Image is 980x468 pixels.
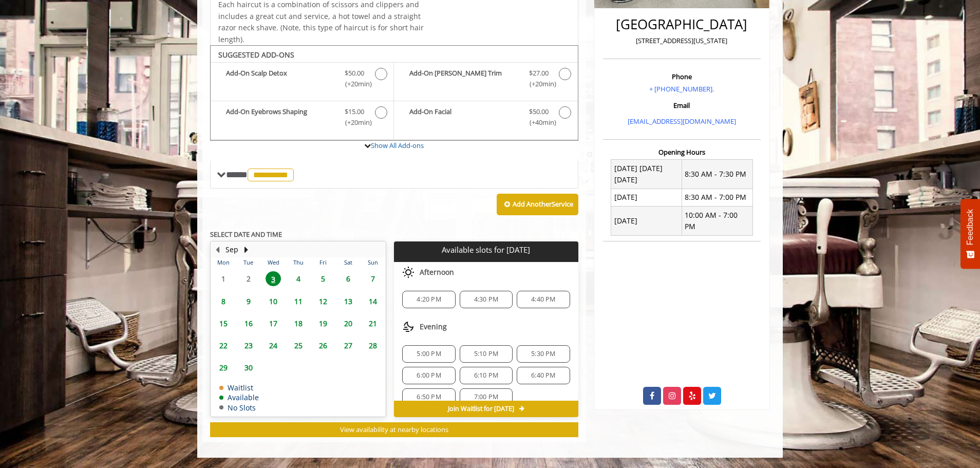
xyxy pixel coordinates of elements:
[266,271,281,286] span: 3
[606,73,758,80] h3: Phone
[399,106,572,130] label: Add-On Facial
[335,257,360,268] th: Sat
[210,45,578,141] div: The Made Man Haircut Add-onS
[266,316,281,331] span: 17
[420,268,454,276] span: Afternoon
[266,294,281,309] span: 10
[966,209,975,245] span: Feedback
[474,371,498,380] span: 6:10 PM
[311,268,335,290] td: Select day5
[531,371,555,380] span: 6:40 PM
[365,294,381,309] span: 14
[460,345,513,363] div: 5:10 PM
[420,323,447,331] span: Evening
[216,360,231,375] span: 29
[448,405,514,413] span: Join Waitlist for [DATE]
[216,338,231,353] span: 22
[497,194,578,215] button: Add AnotherService
[291,338,306,353] span: 25
[365,271,381,286] span: 7
[398,246,574,254] p: Available slots for [DATE]
[460,291,513,308] div: 4:30 PM
[226,68,334,89] b: Add-On Scalp Detox
[402,321,414,333] img: evening slots
[210,230,282,239] b: SELECT DATE AND TIME
[606,102,758,109] h3: Email
[682,189,752,206] td: 8:30 AM - 7:00 PM
[311,334,335,357] td: Select day26
[371,141,424,150] a: Show All Add-ons
[682,160,752,189] td: 8:30 AM - 7:30 PM
[960,199,980,269] button: Feedback - Show survey
[286,312,310,334] td: Select day18
[513,199,573,209] b: Add Another Service
[402,291,455,308] div: 4:20 PM
[286,334,310,357] td: Select day25
[216,68,388,92] label: Add-On Scalp Detox
[261,290,286,312] td: Select day10
[345,68,364,79] span: $50.00
[261,312,286,334] td: Select day17
[340,425,448,434] span: View availability at nearby locations
[409,106,518,128] b: Add-On Facial
[341,294,356,309] span: 13
[335,290,360,312] td: Select day13
[402,367,455,384] div: 6:00 PM
[211,290,236,312] td: Select day8
[361,290,386,312] td: Select day14
[517,367,570,384] div: 6:40 PM
[286,268,310,290] td: Select day4
[210,422,578,437] button: View availability at nearby locations
[417,295,441,304] span: 4:20 PM
[523,79,554,89] span: (+20min )
[529,68,549,79] span: $27.00
[241,294,256,309] span: 9
[236,357,260,379] td: Select day30
[286,257,310,268] th: Thu
[474,295,498,304] span: 4:30 PM
[242,244,250,255] button: Next Month
[291,271,306,286] span: 4
[216,316,231,331] span: 15
[460,367,513,384] div: 6:10 PM
[345,106,364,117] span: $15.00
[365,338,381,353] span: 28
[291,294,306,309] span: 11
[335,268,360,290] td: Select day6
[219,404,259,411] td: No Slots
[399,68,572,92] label: Add-On Beard Trim
[236,312,260,334] td: Select day16
[531,350,555,358] span: 5:30 PM
[216,294,231,309] span: 8
[531,295,555,304] span: 4:40 PM
[611,207,682,236] td: [DATE]
[402,266,414,278] img: afternoon slots
[315,338,331,353] span: 26
[241,316,256,331] span: 16
[606,35,758,46] p: [STREET_ADDRESS][US_STATE]
[311,257,335,268] th: Fri
[211,357,236,379] td: Select day29
[286,290,310,312] td: Select day11
[606,17,758,32] h2: [GEOGRAPHIC_DATA]
[517,345,570,363] div: 5:30 PM
[361,257,386,268] th: Sun
[236,334,260,357] td: Select day23
[225,244,238,255] button: Sep
[211,312,236,334] td: Select day15
[402,388,455,406] div: 6:50 PM
[315,271,331,286] span: 5
[211,334,236,357] td: Select day22
[361,334,386,357] td: Select day28
[517,291,570,308] div: 4:40 PM
[523,117,554,128] span: (+40min )
[611,189,682,206] td: [DATE]
[261,334,286,357] td: Select day24
[474,393,498,401] span: 7:00 PM
[460,388,513,406] div: 7:00 PM
[417,371,441,380] span: 6:00 PM
[361,312,386,334] td: Select day21
[682,207,752,236] td: 10:00 AM - 7:00 PM
[266,338,281,353] span: 24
